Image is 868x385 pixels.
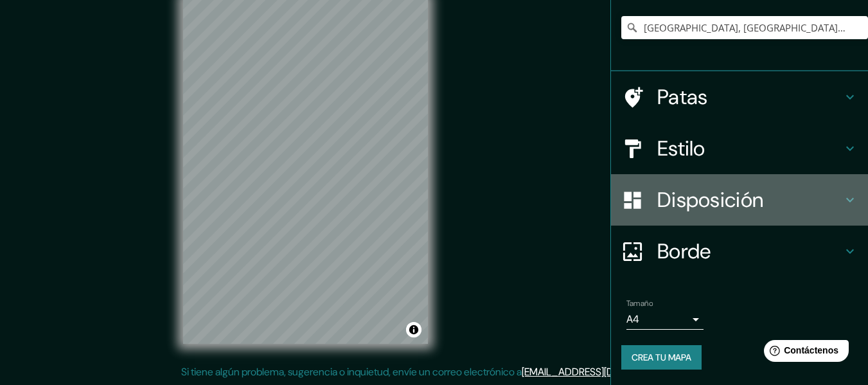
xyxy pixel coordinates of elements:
div: Estilo [611,123,868,174]
button: Activar o desactivar atribución [406,322,421,337]
iframe: Lanzador de widgets de ayuda [754,335,854,371]
a: [EMAIL_ADDRESS][DOMAIN_NAME] [522,365,680,379]
div: Patas [611,71,868,123]
font: Tamaño [626,298,653,309]
font: Crea tu mapa [632,352,691,363]
input: Elige tu ciudad o zona [621,16,868,39]
font: Patas [657,84,708,111]
font: A4 [626,312,639,326]
font: Estilo [657,135,705,162]
font: Borde [657,238,711,265]
div: Borde [611,226,868,277]
div: A4 [626,309,704,330]
button: Crea tu mapa [621,345,702,370]
font: Disposición [657,186,763,213]
font: Si tiene algún problema, sugerencia o inquietud, envíe un correo electrónico a [181,365,522,379]
div: Disposición [611,174,868,226]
